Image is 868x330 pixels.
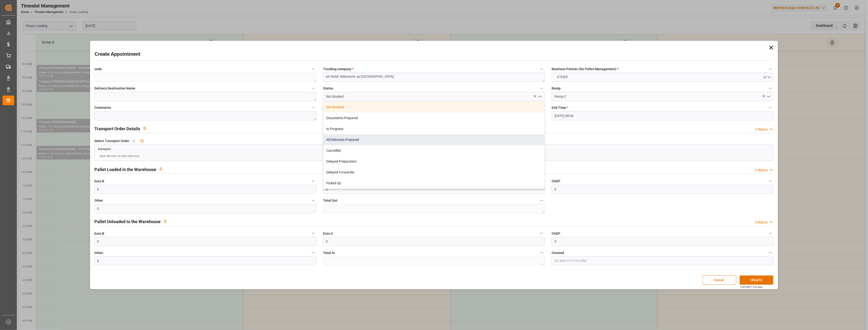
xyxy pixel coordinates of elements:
button: Trucking company * [539,66,545,72]
button: Business Partner (for Pallet Management) * [767,66,774,72]
button: close menu [536,93,543,100]
button: Comments [310,104,316,111]
div: Collapse [755,168,768,173]
button: Total Out [539,197,545,204]
h2: Pallet Unloaded to the Warehouse [94,218,161,225]
div: In Progress [323,124,545,134]
div: Picked Up [323,178,545,189]
div: Collapse [755,220,768,225]
div: Delayed Preparation [323,156,545,167]
span: Total In [323,250,335,255]
a: transport [98,147,111,151]
input: DD-MM-YYYY HH:MM [552,111,774,120]
span: Total Out [323,198,337,203]
button: code [310,66,316,72]
button: open menu [552,73,774,82]
button: Other [310,249,316,256]
span: CHEP [552,179,560,184]
textarea: ab textel delavenne au [GEOGRAPHIC_DATA] [323,73,545,82]
button: CREATE [740,275,773,285]
span: CHEP [552,231,560,236]
span: Comments [94,105,111,110]
button: Euro B [310,178,316,184]
div: Ctrl/CMD + S to save [740,285,762,289]
input: Type to search/select [323,92,545,101]
button: View description [156,164,165,173]
span: Euro B [94,179,104,184]
span: OTHER [555,75,570,80]
button: View description [161,217,170,226]
div: Slot Booked [323,102,545,113]
span: Other [94,198,103,203]
span: Business Partner (for Pallet Management) [552,67,619,72]
span: Euro C [323,231,333,236]
span: Select Transport Order [94,138,129,144]
div: Cancelled [323,145,545,156]
h2: Pallet Loaded in the Warehouse [94,166,156,173]
button: CHEP [767,230,774,236]
button: Ramp [767,85,774,91]
input: Type to search/select [552,92,774,101]
button: Delivery Destination Name [310,85,316,91]
span: Save the form to Edit/Add rows [100,154,140,158]
button: CHEP [767,178,774,184]
div: Collapse [755,127,768,132]
button: View description [140,124,149,133]
div: Documents Prepared [323,113,545,124]
span: Other [94,250,103,255]
span: Status [323,86,333,91]
button: Other [310,197,316,204]
button: Status [539,85,545,91]
button: open menu [765,93,772,100]
span: Created [552,250,564,255]
span: Euro B [94,231,104,236]
span: End Time [552,105,568,110]
button: Cancel [703,275,736,285]
span: transport [98,147,111,151]
button: Euro C [539,230,545,236]
button: Total In [539,249,545,256]
input: DD-MM-YYYY HH:MM [552,256,774,265]
h2: Create Appointment [95,50,140,58]
span: Delivery Destination Name [94,86,135,91]
div: Delayed Forwarder [323,167,545,178]
button: Euro B [310,230,316,236]
div: All Deliveries Prepared [323,134,545,145]
span: Ramp [552,86,561,91]
button: Created [767,249,774,256]
span: Trucking company [323,67,353,72]
button: End Time * [767,104,774,111]
span: code [94,67,102,72]
h2: Transport Order Details [94,125,140,132]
